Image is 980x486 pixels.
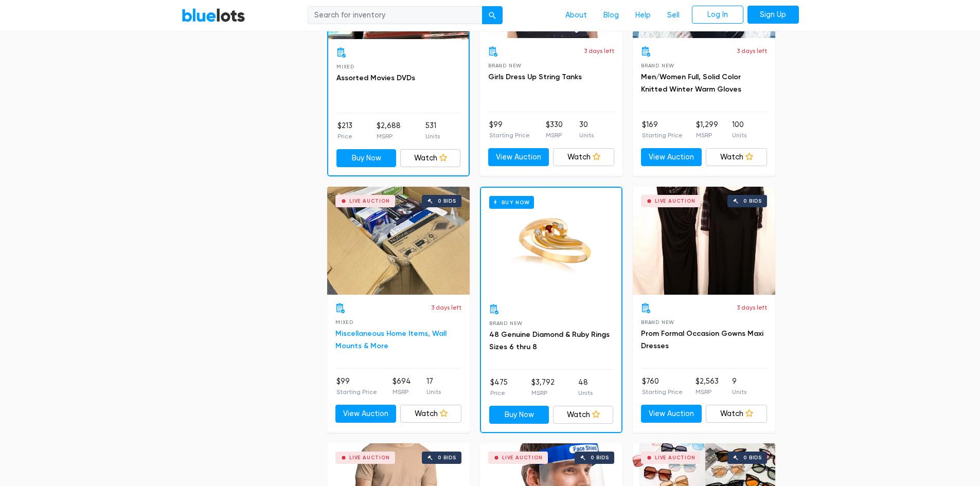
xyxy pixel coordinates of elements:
a: About [557,6,595,25]
a: View Auction [641,405,702,423]
p: Units [426,387,441,397]
p: Units [579,131,594,140]
a: Buy Now [489,406,549,424]
div: 0 bids [438,455,456,460]
p: MSRP [531,388,555,398]
p: Price [337,132,352,141]
a: Sell [659,6,688,25]
a: Buy Now [481,188,621,296]
li: $99 [336,376,377,397]
div: Live Auction [502,455,543,460]
p: Units [425,132,440,141]
p: Starting Price [336,387,377,397]
li: $3,792 [531,377,555,398]
p: Units [732,387,746,397]
a: Sign Up [747,6,799,24]
a: Miscellaneous Home Items, Wall Mounts & More [335,329,447,350]
a: Assorted Movies DVDs [336,74,415,82]
p: 3 days left [737,46,767,56]
a: Blog [595,6,627,25]
p: Units [732,131,746,140]
a: Log In [692,6,743,24]
div: 0 bids [743,455,762,460]
span: Brand New [641,63,674,68]
li: 100 [732,119,746,140]
li: $760 [642,376,683,397]
p: MSRP [696,387,719,397]
a: BlueLots [182,8,245,23]
li: 48 [578,377,593,398]
div: 0 bids [438,199,456,204]
p: Starting Price [642,387,683,397]
li: $99 [489,119,530,140]
span: Brand New [641,319,674,325]
p: MSRP [377,132,401,141]
li: $169 [642,119,683,140]
a: View Auction [335,405,397,423]
p: MSRP [546,131,563,140]
li: $2,563 [696,376,719,397]
div: 0 bids [743,199,762,204]
a: View Auction [641,148,702,167]
a: Live Auction 0 bids [327,187,470,295]
div: Live Auction [655,199,696,204]
p: MSRP [393,387,411,397]
div: 0 bids [591,455,609,460]
a: Buy Now [336,149,397,168]
a: Watch [400,149,460,168]
li: 30 [579,119,594,140]
a: Watch [706,405,767,423]
a: Watch [553,406,613,424]
span: Brand New [489,320,523,326]
li: $475 [490,377,508,398]
a: Watch [706,148,767,167]
a: Watch [400,405,461,423]
div: Live Auction [349,199,390,204]
input: Search for inventory [308,6,483,25]
a: Watch [553,148,614,167]
p: MSRP [696,131,718,140]
li: 17 [426,376,441,397]
span: Mixed [336,64,354,69]
p: Starting Price [642,131,683,140]
li: $2,688 [377,120,401,141]
a: Live Auction 0 bids [633,187,775,295]
p: Units [578,388,593,398]
a: Men/Women Full, Solid Color Knitted Winter Warm Gloves [641,73,741,94]
h6: Buy Now [489,196,534,209]
a: 48 Genuine Diamond & Ruby Rings Sizes 6 thru 8 [489,330,610,351]
li: 531 [425,120,440,141]
a: Help [627,6,659,25]
p: 3 days left [737,303,767,312]
li: 9 [732,376,746,397]
a: Girls Dress Up String Tanks [488,73,582,81]
div: Live Auction [655,455,696,460]
li: $330 [546,119,563,140]
p: Starting Price [489,131,530,140]
span: Mixed [335,319,353,325]
p: 3 days left [584,46,614,56]
a: Prom Formal Occasion Gowns Maxi Dresses [641,329,763,350]
div: Live Auction [349,455,390,460]
a: View Auction [488,148,549,167]
p: Price [490,388,508,398]
li: $1,299 [696,119,718,140]
span: Brand New [488,63,522,68]
li: $694 [393,376,411,397]
li: $213 [337,120,352,141]
p: 3 days left [431,303,461,312]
